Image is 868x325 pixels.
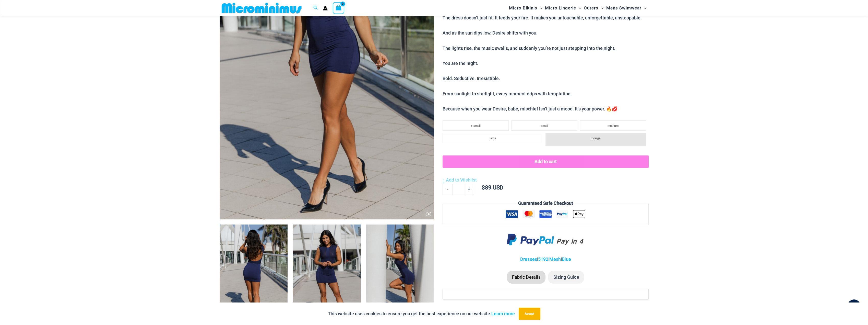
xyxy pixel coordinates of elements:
[562,256,571,262] a: Blue
[548,271,584,284] li: Sizing Guide
[537,2,542,15] span: Menu Toggle
[545,133,646,146] li: x-large
[328,310,515,318] p: This website uses cookies to ensure you get the best experience on our website.
[452,184,464,195] input: Product quantity
[333,2,344,14] a: View Shopping Cart, empty
[538,256,548,262] a: 5192
[220,2,304,14] img: MM SHOP LOGO FLAT
[490,137,496,140] span: large
[481,184,503,191] bdi: 89 USD
[491,311,515,316] a: Learn more
[507,271,545,284] li: Fabric Details
[443,184,452,195] a: -
[608,124,619,128] span: medium
[508,2,544,15] a: Micro BikinisMenu ToggleMenu Toggle
[516,199,575,207] legend: Guaranteed Safe Checkout
[641,2,646,15] span: Menu Toggle
[544,2,582,15] a: Micro LingerieMenu ToggleMenu Toggle
[443,255,648,263] p: | | |
[541,124,548,128] span: small
[519,308,540,320] button: Accept
[580,120,646,131] li: medium
[313,5,318,11] a: Search icon link
[606,2,641,15] span: Mens Swimwear
[323,6,328,10] a: Account icon link
[598,2,603,15] span: Menu Toggle
[443,155,648,168] button: Add to cart
[443,133,543,143] li: large
[443,176,477,184] a: Add to Wishlist
[605,2,648,15] a: Mens SwimwearMenu ToggleMenu Toggle
[576,2,581,15] span: Menu Toggle
[520,256,537,262] a: Dresses
[464,184,474,195] a: +
[509,2,537,15] span: Micro Bikinis
[511,120,577,131] li: small
[549,256,561,262] a: Mesh
[591,137,600,140] span: x-large
[582,2,605,15] a: OutersMenu ToggleMenu Toggle
[545,2,576,15] span: Micro Lingerie
[584,2,598,15] span: Outers
[507,1,649,15] nav: Site Navigation
[481,184,485,191] span: $
[443,120,509,131] li: x-small
[471,124,481,128] span: x-small
[446,177,477,183] span: Add to Wishlist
